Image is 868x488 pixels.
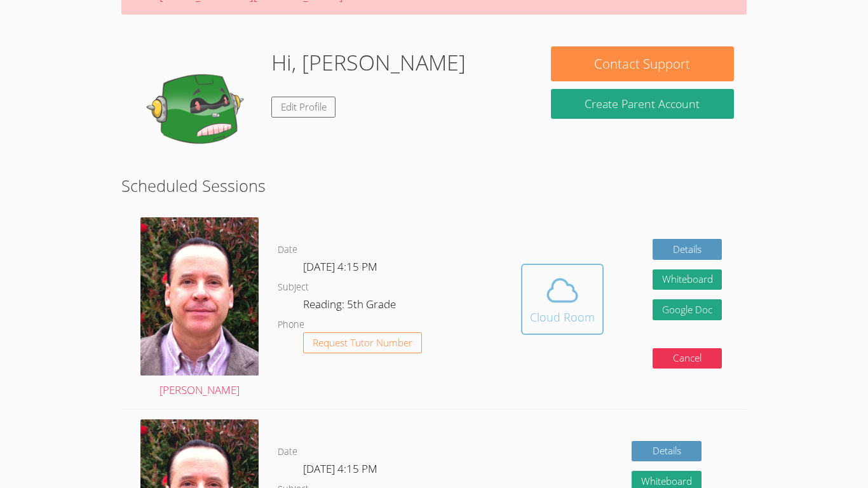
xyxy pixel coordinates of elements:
[278,317,304,333] dt: Phone
[140,217,259,376] img: avatar.png
[653,299,722,320] a: Google Doc
[140,217,259,400] a: [PERSON_NAME]
[551,89,734,119] button: Create Parent Account
[303,332,422,353] button: Request Tutor Number
[551,46,734,81] button: Contact Support
[653,348,722,369] button: Cancel
[278,444,297,460] dt: Date
[278,242,297,258] dt: Date
[653,269,722,290] button: Whiteboard
[521,264,604,335] button: Cloud Room
[530,308,595,326] div: Cloud Room
[271,46,466,79] h1: Hi, [PERSON_NAME]
[278,280,309,295] dt: Subject
[271,97,336,118] a: Edit Profile
[303,461,377,476] span: [DATE] 4:15 PM
[121,173,747,198] h2: Scheduled Sessions
[303,295,398,317] dd: Reading: 5th Grade
[653,239,722,260] a: Details
[632,441,702,462] a: Details
[313,338,412,348] span: Request Tutor Number
[134,46,261,173] img: default.png
[303,259,377,274] span: [DATE] 4:15 PM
